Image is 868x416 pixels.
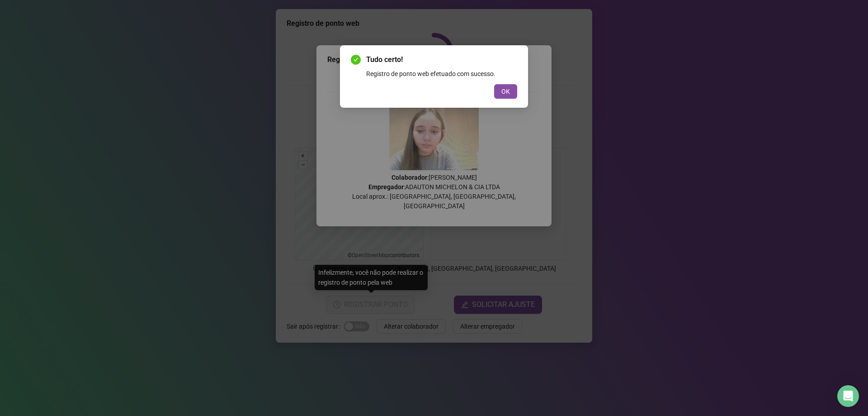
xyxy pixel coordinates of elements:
span: check-circle [351,55,361,65]
button: OK [494,84,517,99]
span: Tudo certo! [366,54,517,65]
div: Open Intercom Messenger [837,385,859,407]
span: OK [501,86,510,96]
div: Registro de ponto web efetuado com sucesso. [366,69,517,79]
